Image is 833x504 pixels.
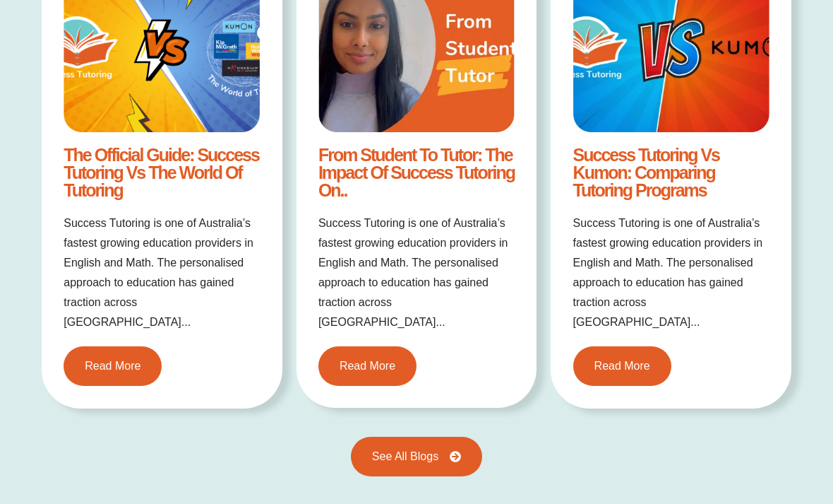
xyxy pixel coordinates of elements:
a: Success Tutoring vs Kumon: Comparing Tutoring Programs [573,145,719,200]
span: Read More [340,361,395,372]
a: The Official Guide: Success Tutoring vs The World of Tutoring [64,145,259,200]
span: See All Blogs [372,451,438,462]
a: From Student to Tutor: The Impact of Success Tutoring on.. [318,145,515,200]
a: Read More [318,346,416,386]
p: Success Tutoring is one of Australia’s fastest growing education providers in English and Math. T... [573,213,769,332]
a: Read More [64,346,162,386]
p: Success Tutoring is one of Australia’s fastest growing education providers in English and Math. T... [318,213,515,332]
p: Success Tutoring is one of Australia’s fastest growing education providers in English and Math. T... [64,213,260,332]
a: Read More [573,346,671,386]
a: See All Blogs [351,437,482,476]
span: Read More [85,361,140,372]
iframe: Chat Widget [591,344,833,504]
